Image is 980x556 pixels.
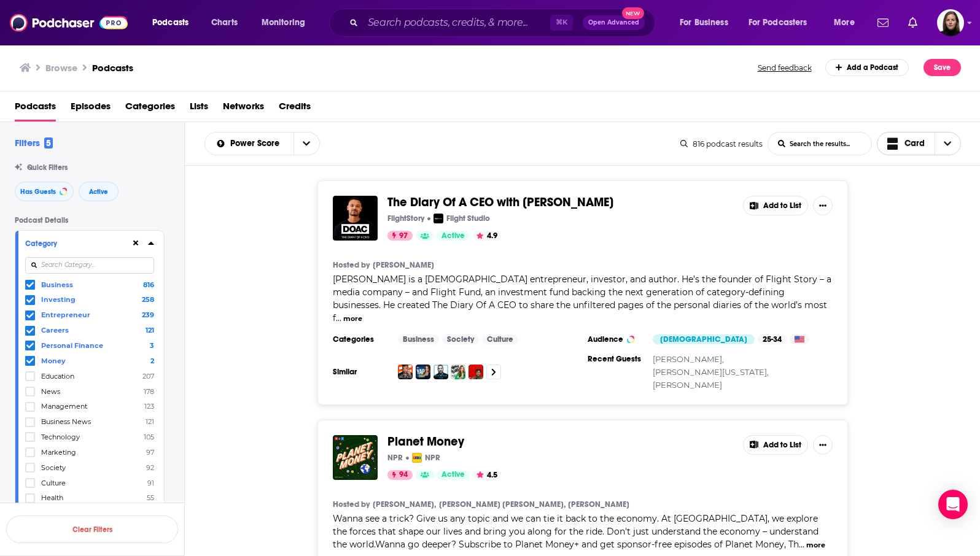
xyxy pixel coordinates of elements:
[41,372,74,380] span: Education
[398,365,413,379] img: The School of Greatness
[147,479,154,487] span: 91
[813,435,833,455] button: Show More Button
[671,13,744,33] button: open menu
[813,196,833,215] button: Show More Button
[41,387,60,396] span: News
[41,479,66,487] span: Culture
[79,182,119,201] button: Active
[279,96,311,122] a: Credits
[387,434,464,449] span: Planet Money
[125,96,175,122] a: Categories
[568,500,629,509] a: [PERSON_NAME]
[451,365,465,379] img: Money Rehab with Nicole Lapin
[583,15,645,30] button: Open AdvancedNew
[20,188,56,195] span: Has Guests
[434,365,448,379] a: Huberman Lab
[434,214,443,223] img: Flight Studio
[333,435,378,480] a: Planet Money
[373,500,436,509] a: [PERSON_NAME],
[937,9,964,36] span: Logged in as BevCat3
[333,334,388,344] h3: Categories
[399,230,408,242] span: 97
[45,62,77,74] h3: Browse
[903,12,922,33] a: Show notifications dropdown
[41,463,66,472] span: Society
[754,63,815,73] button: Send feedback
[825,13,870,33] button: open menu
[223,96,264,122] a: Networks
[387,470,413,480] a: 94
[146,326,154,334] span: 121
[25,236,131,251] button: Category
[387,231,413,241] a: 97
[343,314,362,324] button: more
[41,295,76,304] span: Investing
[937,9,964,36] button: Show profile menu
[680,14,728,31] span: For Business
[653,380,722,390] a: [PERSON_NAME]
[15,96,56,122] a: Podcasts
[204,132,320,155] h2: Choose List sort
[44,137,53,149] span: 5
[434,214,490,223] a: Flight StudioFlight Studio
[416,365,430,379] img: Young and Profiting with Hala Taha (Entrepreneurship, Sales, Marketing)
[15,182,74,201] button: Has Guests
[437,470,470,480] a: Active
[41,326,69,334] span: Careers
[363,13,550,33] input: Search podcasts, credits, & more...
[336,312,341,323] span: ...
[142,311,154,319] span: 239
[938,490,968,519] div: Open Intercom Messenger
[211,14,238,31] span: Charts
[143,280,154,289] span: 816
[333,513,819,550] span: Wanna see a trick? Give us any topic and we can tie it back to the economy. At [GEOGRAPHIC_DATA],...
[387,435,464,449] a: Planet Money
[441,469,465,481] span: Active
[653,354,724,364] a: [PERSON_NAME],
[412,453,440,463] a: NPRNPR
[473,231,501,241] button: 4.9
[15,216,165,225] p: Podcast Details
[15,137,53,149] h2: Filters
[25,239,123,248] div: Category
[482,334,518,344] a: Culture
[230,139,284,148] span: Power Score
[253,13,321,33] button: open menu
[877,132,962,155] button: Choose View
[442,334,479,344] a: Society
[825,59,909,76] a: Add a Podcast
[399,469,408,481] span: 94
[10,11,128,34] img: Podchaser - Follow, Share and Rate Podcasts
[425,453,440,463] p: NPR
[262,14,305,31] span: Monitoring
[41,493,63,502] span: Health
[743,196,808,215] button: Add to List
[806,540,825,550] button: more
[333,196,378,241] img: The Diary Of A CEO with Steven Bartlett
[41,433,80,441] span: Technology
[341,9,667,37] div: Search podcasts, credits, & more...
[144,13,204,33] button: open menu
[92,62,133,74] a: Podcasts
[398,334,439,344] a: Business
[333,274,831,323] span: [PERSON_NAME] is a [DEMOGRAPHIC_DATA] entrepreneur, investor, and author. He’s the founder of Fli...
[588,354,643,364] h3: Recent Guests
[439,500,566,509] a: [PERSON_NAME] [PERSON_NAME],
[873,12,893,33] a: Show notifications dropdown
[190,96,208,122] a: Lists
[741,13,825,33] button: open menu
[27,163,68,172] span: Quick Filters
[41,417,91,426] span: Business News
[150,357,154,365] span: 2
[622,7,644,19] span: New
[41,311,90,319] span: Entrepreneur
[588,334,643,344] h3: Audience
[937,9,964,36] img: User Profile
